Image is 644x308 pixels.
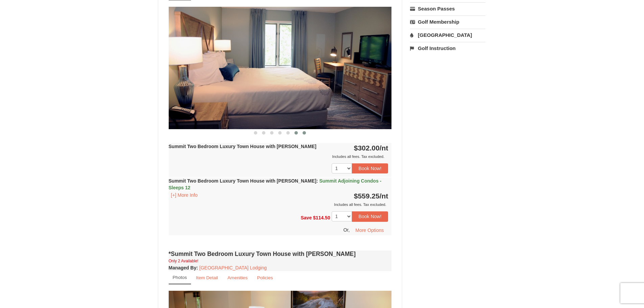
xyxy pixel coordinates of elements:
[169,201,388,208] div: Includes all fees. Tax excluded.
[410,16,485,28] a: Golf Membership
[380,192,388,200] span: /nt
[253,271,277,284] a: Policies
[196,275,218,280] small: Item Detail
[169,144,316,149] strong: Summit Two Bedroom Luxury Town House with [PERSON_NAME]
[169,271,191,284] a: Photos
[199,265,267,270] a: [GEOGRAPHIC_DATA] Lodging
[169,178,382,190] strong: Summit Two Bedroom Luxury Town House with [PERSON_NAME]
[352,163,388,173] button: Book Now!
[173,275,187,280] small: Photos
[257,275,273,280] small: Policies
[351,225,388,235] button: More Options
[169,153,388,160] div: Includes all fees. Tax excluded.
[313,215,330,220] span: $114.50
[410,29,485,41] a: [GEOGRAPHIC_DATA]
[169,251,392,257] h4: *Summit Two Bedroom Luxury Town House with [PERSON_NAME]
[192,271,222,284] a: Item Detail
[316,178,318,184] span: :
[169,265,198,270] strong: :
[410,42,485,54] a: Golf Instruction
[352,211,388,221] button: Book Now!
[354,192,380,200] span: $559.25
[410,2,485,15] a: Season Passes
[228,275,248,280] small: Amenities
[169,259,198,263] small: Only 2 Available!
[223,271,252,284] a: Amenities
[169,7,392,129] img: 18876286-208-faf94db9.png
[169,191,200,199] button: [+] More Info
[301,215,312,220] span: Save
[354,144,388,152] strong: $302.00
[343,227,350,232] span: Or,
[380,144,388,152] span: /nt
[169,265,196,270] span: Managed By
